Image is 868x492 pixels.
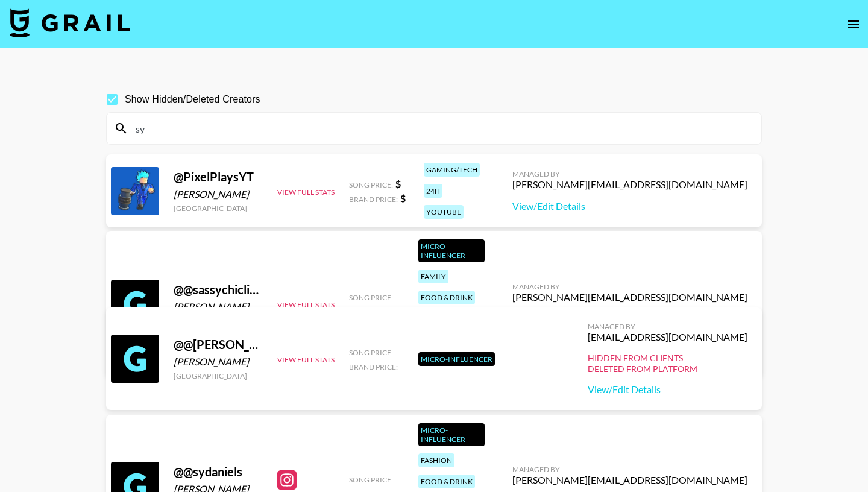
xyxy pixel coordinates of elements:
div: [GEOGRAPHIC_DATA] [174,204,263,213]
div: [GEOGRAPHIC_DATA] [174,371,263,380]
button: View Full Stats [277,300,335,309]
input: Search by User Name [128,119,754,138]
span: Brand Price: [349,362,398,371]
div: Managed By [588,322,747,331]
div: Micro-Influencer [418,239,485,262]
div: [PERSON_NAME][EMAIL_ADDRESS][DOMAIN_NAME] [512,291,747,303]
div: [PERSON_NAME][EMAIL_ADDRESS][DOMAIN_NAME] [512,474,747,486]
div: Managed By [512,282,747,291]
div: family [418,270,448,283]
div: [PERSON_NAME] [174,301,263,313]
img: Grail Talent [10,8,130,37]
div: Deleted from Platform [588,364,747,374]
span: Song Price: [349,293,393,302]
div: @ @sassychicliving [174,282,263,297]
span: Song Price: [349,348,393,357]
div: food & drink [418,475,475,488]
button: open drawer [841,12,866,36]
div: @ @[PERSON_NAME] [174,337,263,352]
button: View Full Stats [277,355,335,364]
div: [EMAIL_ADDRESS][DOMAIN_NAME] [588,331,747,343]
div: @ PixelPlaysYT [174,169,263,184]
span: Song Price: [349,475,393,484]
div: Micro-Influencer [418,352,495,366]
div: [PERSON_NAME] [174,356,263,368]
div: youtube [424,205,464,219]
div: [PERSON_NAME][EMAIL_ADDRESS][DOMAIN_NAME] [512,178,747,191]
span: Show Hidden/Deleted Creators [125,92,260,107]
div: Managed By [512,465,747,474]
div: food & drink [418,291,475,304]
div: Hidden from Clients [588,353,747,364]
div: Managed By [512,169,747,178]
strong: $ [400,192,406,204]
a: View/Edit Details [512,200,747,212]
div: Micro-Influencer [418,423,485,446]
button: View Full Stats [277,188,335,197]
div: [PERSON_NAME] [174,188,263,200]
strong: $ [395,178,401,189]
span: Brand Price: [349,195,398,204]
div: @ @sydaniels [174,464,263,479]
span: Song Price: [349,180,393,189]
a: View/Edit Details [588,383,747,396]
div: fashion [418,453,454,467]
div: 24h [424,184,442,198]
div: gaming/tech [424,163,480,177]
